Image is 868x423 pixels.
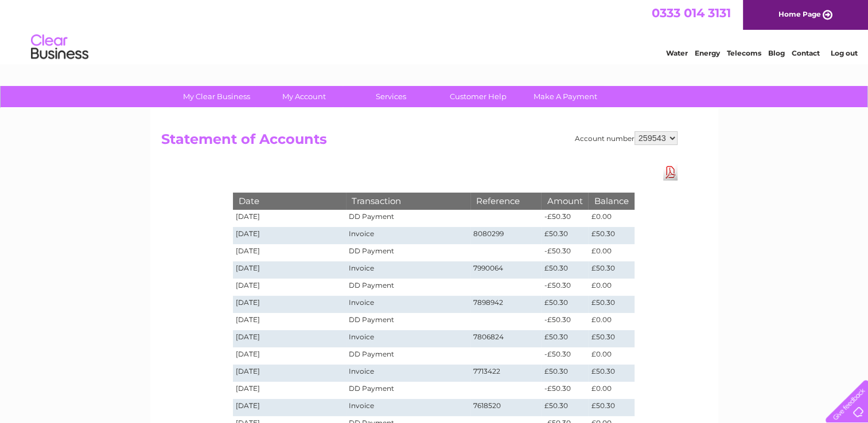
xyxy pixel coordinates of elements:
td: [DATE] [233,261,347,279]
td: -£50.30 [541,279,588,296]
td: 8080299 [470,227,542,244]
td: DD Payment [346,244,470,261]
td: £50.30 [541,330,588,347]
td: £0.00 [588,313,634,330]
a: Make A Payment [518,86,613,107]
a: Customer Help [431,86,526,107]
td: Invoice [346,296,470,313]
td: [DATE] [233,279,347,296]
a: Blog [768,49,785,57]
img: logo.png [30,30,89,65]
td: [DATE] [233,347,347,365]
td: £50.30 [541,227,588,244]
td: £50.30 [588,227,634,244]
td: £0.00 [588,347,634,365]
td: £0.00 [588,279,634,296]
th: Amount [541,193,588,209]
th: Date [233,193,347,209]
td: £0.00 [588,210,634,227]
td: £50.30 [588,296,634,313]
a: Services [344,86,438,107]
td: £50.30 [541,261,588,279]
div: Clear Business is a trading name of Verastar Limited (registered in [GEOGRAPHIC_DATA] No. 3667643... [164,6,706,56]
div: Account number [575,131,678,145]
td: [DATE] [233,382,347,399]
td: -£50.30 [541,313,588,330]
a: Download Pdf [663,164,678,181]
th: Reference [470,193,542,209]
td: [DATE] [233,296,347,313]
td: [DATE] [233,330,347,347]
td: Invoice [346,261,470,279]
td: 7806824 [470,330,542,347]
td: £50.30 [541,399,588,416]
a: My Clear Business [169,86,264,107]
td: DD Payment [346,347,470,365]
a: Water [666,49,688,57]
td: £0.00 [588,382,634,399]
a: 0333 014 3131 [652,6,731,20]
td: DD Payment [346,313,470,330]
td: Invoice [346,227,470,244]
td: £50.30 [541,365,588,382]
td: Invoice [346,399,470,416]
a: Contact [792,49,820,57]
td: Invoice [346,330,470,347]
td: -£50.30 [541,244,588,261]
td: [DATE] [233,210,347,227]
a: Telecoms [727,49,761,57]
td: £0.00 [588,244,634,261]
td: [DATE] [233,399,347,416]
td: -£50.30 [541,210,588,227]
td: 7713422 [470,365,542,382]
td: 7618520 [470,399,542,416]
td: £50.30 [588,399,634,416]
td: £50.30 [588,330,634,347]
td: 7898942 [470,296,542,313]
th: Transaction [346,193,470,209]
a: Log out [830,49,857,57]
td: £50.30 [541,296,588,313]
td: [DATE] [233,227,347,244]
h2: Statement of Accounts [161,131,678,153]
td: £50.30 [588,261,634,279]
td: -£50.30 [541,382,588,399]
td: DD Payment [346,279,470,296]
td: Invoice [346,365,470,382]
td: £50.30 [588,365,634,382]
td: [DATE] [233,313,347,330]
td: [DATE] [233,244,347,261]
td: 7990064 [470,261,542,279]
td: -£50.30 [541,347,588,365]
td: DD Payment [346,210,470,227]
td: [DATE] [233,365,347,382]
a: My Account [256,86,351,107]
a: Energy [695,49,720,57]
th: Balance [588,193,634,209]
td: DD Payment [346,382,470,399]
